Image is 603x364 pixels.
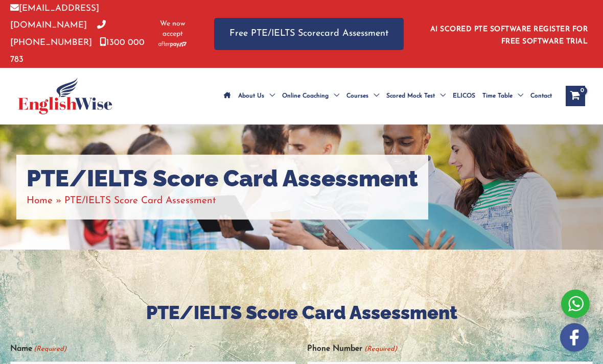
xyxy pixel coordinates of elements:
[307,341,397,357] label: Phone Number
[453,78,475,114] span: ELICOS
[238,78,264,114] span: About Us
[560,323,589,352] img: white-facebook.png
[329,78,339,114] span: Menu Toggle
[368,78,379,114] span: Menu Toggle
[566,86,585,106] a: View Shopping Cart, empty
[363,341,397,357] span: (Required)
[10,4,99,30] a: [EMAIL_ADDRESS][DOMAIN_NAME]
[27,196,53,206] a: Home
[27,165,418,192] h1: PTE/IELTS Score Card Assessment
[449,78,479,114] a: ELICOS
[10,301,593,325] h2: PTE/IELTS Score Card Assessment
[10,21,106,46] a: [PHONE_NUMBER]
[343,78,383,114] a: CoursesMenu Toggle
[482,78,513,114] span: Time Table
[158,41,187,47] img: Afterpay-Logo
[64,196,216,206] span: PTE/IELTS Score Card Assessment
[220,78,555,114] nav: Site Navigation: Main Menu
[279,78,343,114] a: Online CoachingMenu Toggle
[527,78,555,114] a: Contact
[424,17,593,51] aside: Header Widget 1
[386,78,435,114] span: Scored Mock Test
[383,78,449,114] a: Scored Mock TestMenu Toggle
[10,38,145,64] a: 1300 000 783
[282,78,329,114] span: Online Coaching
[430,26,588,45] a: AI SCORED PTE SOFTWARE REGISTER FOR FREE SOFTWARE TRIAL
[530,78,552,114] span: Contact
[264,78,275,114] span: Menu Toggle
[33,341,67,357] span: (Required)
[156,19,189,39] span: We now accept
[27,192,418,209] nav: Breadcrumbs
[235,78,279,114] a: About UsMenu Toggle
[18,78,112,114] img: cropped-ew-logo
[346,78,368,114] span: Courses
[435,78,446,114] span: Menu Toggle
[214,18,404,50] a: Free PTE/IELTS Scorecard Assessment
[513,78,523,114] span: Menu Toggle
[10,341,66,357] label: Name
[479,78,527,114] a: Time TableMenu Toggle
